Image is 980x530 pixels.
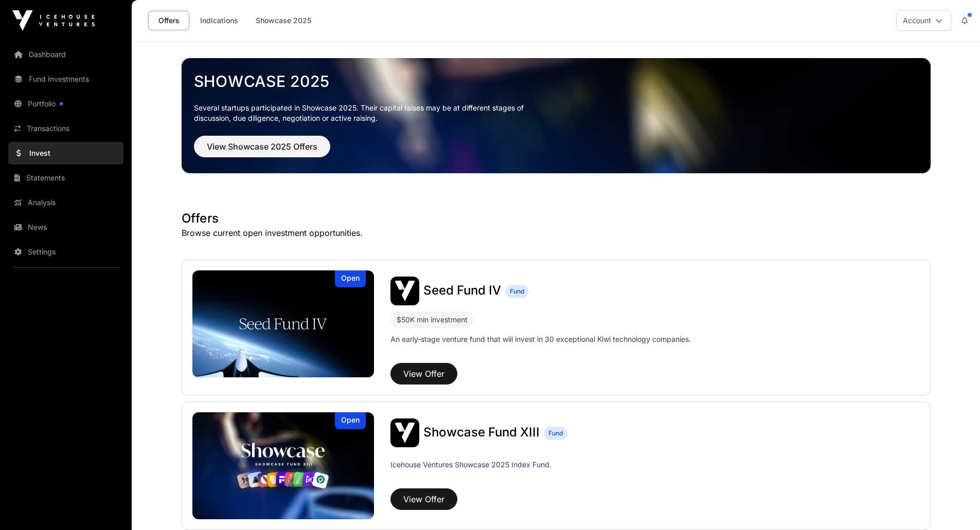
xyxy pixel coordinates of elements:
[192,412,375,519] a: Showcase Fund XIIIOpen
[192,270,375,377] a: Seed Fund IVOpen
[192,270,375,377] img: Seed Fund IV
[423,283,501,298] span: Seed Fund IV
[896,10,951,31] button: Account
[8,117,123,140] a: Transactions
[548,429,563,437] span: Fund
[207,140,317,153] span: View Showcase 2025 Offers
[397,314,468,326] div: $50K min investment
[390,277,419,305] img: Seed Fund IV
[193,11,245,30] a: Indications
[8,142,123,165] a: Invest
[390,312,474,328] div: $50K min investment
[192,412,375,519] img: Showcase Fund XIII
[390,418,419,447] img: Showcase Fund XIII
[8,68,123,90] a: Fund Investments
[8,216,123,239] a: News
[390,460,551,470] p: Icehouse Ventures Showcase 2025 Index Fund.
[423,426,540,440] a: Showcase Fund XIII
[8,43,123,66] a: Dashboard
[423,425,540,440] span: Showcase Fund XIII
[182,227,931,239] p: Browse current open investment opportunities.
[390,488,457,510] button: View Offer
[8,93,123,115] a: Portfolio
[510,287,524,296] span: Fund
[8,167,123,189] a: Statements
[194,103,540,123] p: Several startups participated in Showcase 2025. Their capital raises may be at different stages o...
[194,72,918,90] a: Showcase 2025
[390,334,691,344] p: An early-stage venture fund that will invest in 30 exceptional Kiwi technology companies.
[335,270,366,287] div: Open
[182,210,931,227] h1: Offers
[182,58,931,173] img: Showcase 2025
[249,11,318,30] a: Showcase 2025
[8,191,123,214] a: Analysis
[8,241,123,263] a: Settings
[390,363,457,385] button: View Offer
[148,11,189,30] a: Offers
[423,284,501,298] a: Seed Fund IV
[194,136,330,157] button: View Showcase 2025 Offers
[335,412,366,429] div: Open
[929,481,980,530] iframe: Chat Widget
[194,146,330,156] a: View Showcase 2025 Offers
[12,10,95,31] img: Icehouse Ventures Logo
